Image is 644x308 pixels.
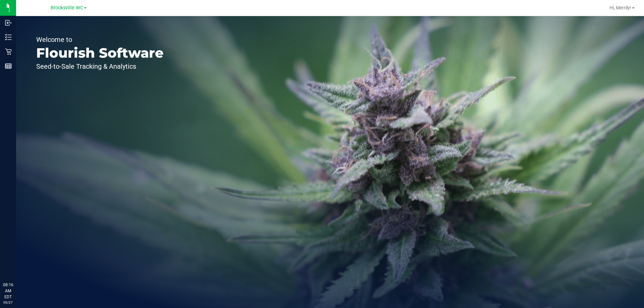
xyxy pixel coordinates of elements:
p: Flourish Software [36,46,164,60]
span: Hi, Merrily! [609,5,631,10]
inline-svg: Reports [5,63,12,69]
p: 08:16 AM EDT [3,282,13,300]
p: 09/27 [3,300,13,305]
inline-svg: Inbound [5,19,12,26]
span: Brooksville WC [51,5,83,11]
inline-svg: Inventory [5,34,12,41]
inline-svg: Retail [5,48,12,55]
p: Welcome to [36,36,164,43]
p: Seed-to-Sale Tracking & Analytics [36,63,164,70]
